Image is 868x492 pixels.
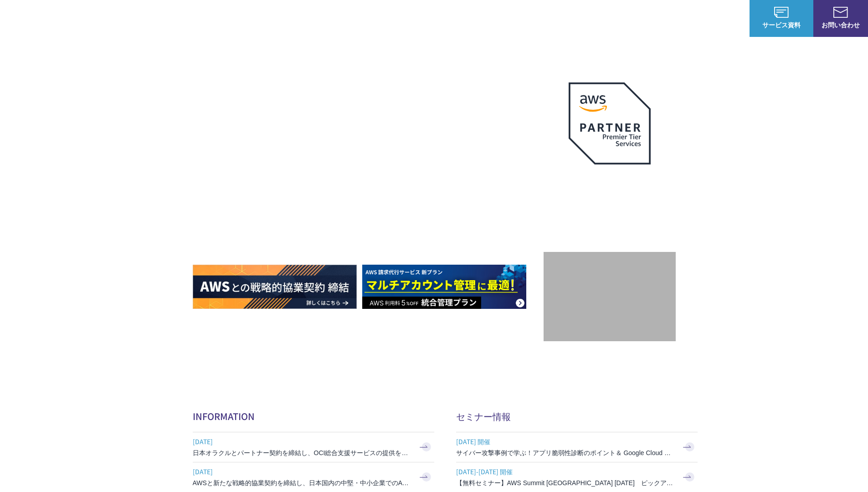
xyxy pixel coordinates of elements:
[715,14,740,23] a: ログイン
[362,265,526,309] img: AWS請求代行サービス 統合管理プラン
[193,150,544,237] h1: AWS ジャーニーの 成功を実現
[527,14,600,23] p: 業種別ソリューション
[618,14,644,23] a: 導入事例
[456,435,675,448] span: [DATE] 開催
[456,432,698,462] a: [DATE] 開催 サイバー攻撃事例で学ぶ！アプリ脆弱性診断のポイント＆ Google Cloud セキュリティ対策
[813,20,868,30] span: お問い合わせ
[193,465,411,478] span: [DATE]
[456,462,698,492] a: [DATE]-[DATE] 開催 【無料セミナー】AWS Summit [GEOGRAPHIC_DATA] [DATE] ピックアップセッション
[193,101,544,141] p: AWSの導入からコスト削減、 構成・運用の最適化からデータ活用まで 規模や業種業態を問わない マネージドサービスで
[456,410,698,423] h2: セミナー情報
[105,9,171,28] span: NHN テコラス AWS総合支援サービス
[750,20,813,30] span: サービス資料
[456,448,675,457] h3: サイバー攻撃事例で学ぶ！アプリ脆弱性診断のポイント＆ Google Cloud セキュリティ対策
[456,465,675,478] span: [DATE]-[DATE] 開催
[193,410,434,423] h2: INFORMATION
[193,478,411,487] h3: AWSと新たな戦略的協業契約を締結し、日本国内の中堅・中小企業でのAWS活用を加速
[456,478,675,487] h3: 【無料セミナー】AWS Summit [GEOGRAPHIC_DATA] [DATE] ピックアップセッション
[193,432,434,462] a: [DATE] 日本オラクルとパートナー契約を締結し、OCI総合支援サービスの提供を開始
[558,175,662,210] p: 最上位プレミアティア サービスパートナー
[434,14,456,23] p: 強み
[599,175,620,189] em: AWS
[569,82,651,164] img: AWSプレミアティアサービスパートナー
[193,448,411,457] h3: 日本オラクルとパートナー契約を締結し、OCI総合支援サービスの提供を開始
[193,435,411,448] span: [DATE]
[14,7,171,29] a: AWS総合支援サービス C-Chorus NHN テコラスAWS総合支援サービス
[662,14,697,23] p: ナレッジ
[774,7,789,18] img: AWS総合支援サービス C-Chorus サービス資料
[193,265,357,309] img: AWSとの戦略的協業契約 締結
[833,7,848,18] img: お問い合わせ
[474,14,509,23] p: サービス
[193,462,434,492] a: [DATE] AWSと新たな戦略的協業契約を締結し、日本国内の中堅・中小企業でのAWS活用を加速
[562,266,657,332] img: 契約件数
